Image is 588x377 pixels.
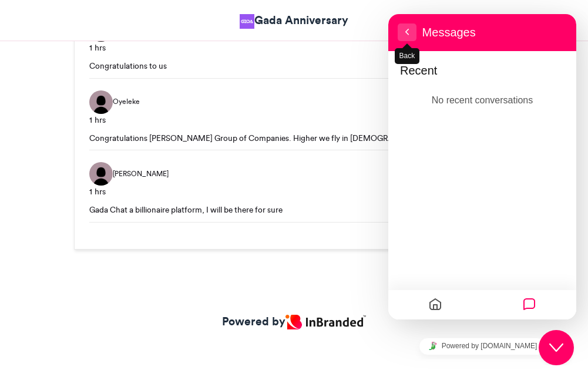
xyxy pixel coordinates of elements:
[113,169,169,179] span: [PERSON_NAME]
[222,313,365,330] a: Powered by
[388,14,576,319] iframe: chat widget
[388,333,576,359] iframe: chat widget
[539,330,576,365] iframe: chat widget
[89,114,499,126] div: 1 hrs
[89,162,113,186] img: Jacob
[113,96,140,107] span: Oyeleke
[89,204,499,216] div: Gada Chat a billionaire platform, I will be there for sure
[240,14,254,29] img: Gada Anniversary
[89,186,499,198] div: 1 hrs
[89,42,499,54] div: 1 hrs
[285,315,365,329] img: Inbranded
[240,12,348,29] a: Gada Anniversary
[89,132,499,144] div: Congratulations [PERSON_NAME] Group of Companies. Higher we fly in [DEMOGRAPHIC_DATA] mighty name
[89,60,499,72] div: Congratulations to us
[89,90,113,114] img: Oyeleke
